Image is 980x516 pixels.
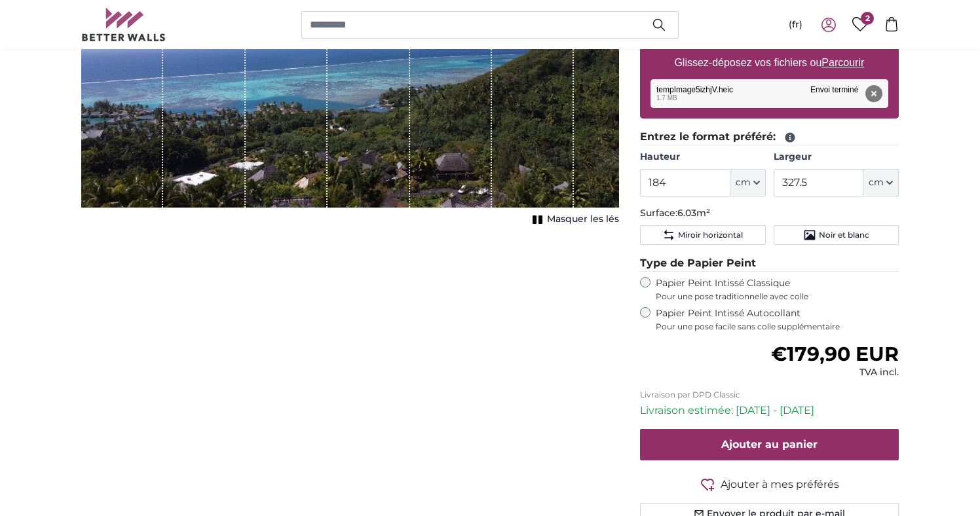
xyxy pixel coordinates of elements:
[677,207,710,219] span: 6.03m²
[736,176,751,189] span: cm
[778,13,813,37] button: (fr)
[656,307,899,332] label: Papier Peint Intissé Autocollant
[640,151,765,164] label: Hauteur
[861,12,874,25] span: 2
[721,477,839,492] span: Ajouter à mes préférés
[819,230,869,240] span: Noir et blanc
[640,390,899,400] p: Livraison par DPD Classic
[640,403,899,418] p: Livraison estimée: [DATE] - [DATE]
[730,169,766,196] button: cm
[640,207,899,220] p: Surface:
[678,230,743,240] span: Miroir horizontal
[669,50,870,76] label: Glissez-déposez vos fichiers ou
[81,8,166,41] img: Betterwalls
[656,277,899,302] label: Papier Peint Intissé Classique
[640,476,899,492] button: Ajouter à mes préférés
[640,129,899,145] legend: Entrez le format préféré:
[863,169,899,196] button: cm
[640,255,899,272] legend: Type de Papier Peint
[774,225,899,245] button: Noir et blanc
[640,225,765,245] button: Miroir horizontal
[640,429,899,460] button: Ajouter au panier
[529,210,619,229] button: Masquer les lés
[656,322,899,332] span: Pour une pose facile sans colle supplémentaire
[771,342,899,366] span: €179,90 EUR
[656,291,899,302] span: Pour une pose traditionnelle avec colle
[547,213,619,226] span: Masquer les lés
[721,438,818,451] span: Ajouter au panier
[774,151,899,164] label: Largeur
[869,176,884,189] span: cm
[771,366,899,379] div: TVA incl.
[822,57,865,68] u: Parcourir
